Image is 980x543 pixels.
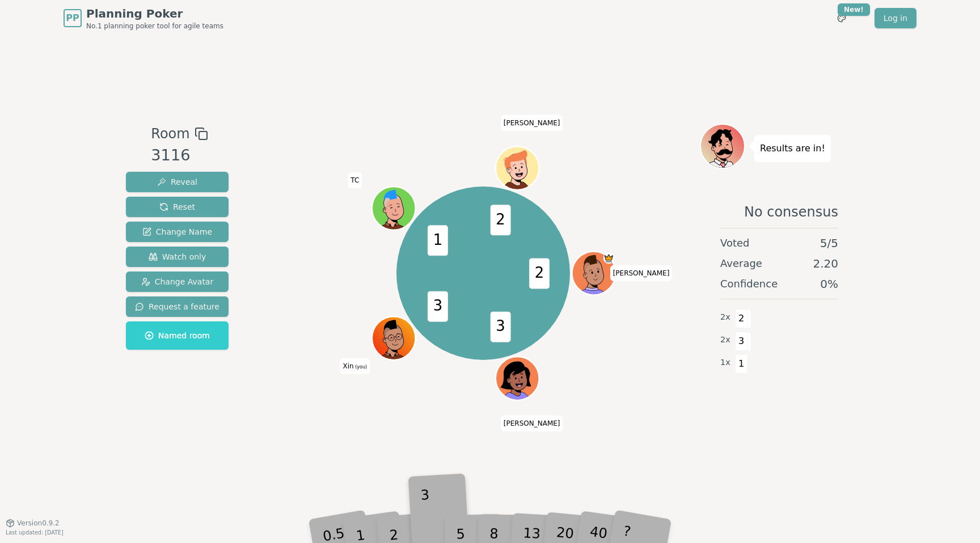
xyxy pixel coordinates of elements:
span: Voted [720,235,750,251]
span: 2 [735,309,748,328]
button: Change Avatar [126,271,229,292]
span: Click to change your name [610,265,673,281]
span: Named room [145,330,210,341]
span: 0 % [820,276,838,292]
span: Room [151,124,189,144]
span: Confidence [720,276,778,292]
span: No consensus [744,203,838,221]
span: Change Avatar [141,276,214,287]
span: Reset [159,201,195,213]
button: New! [831,8,852,28]
button: Click to change your avatar [373,318,414,359]
span: 3 [735,332,748,351]
span: Request a feature [135,301,219,312]
button: Named room [126,321,229,350]
span: Change Name [142,226,212,237]
p: Results are in! [760,141,825,156]
span: 2 [529,258,550,289]
span: 3 [427,291,447,321]
span: 5 / 5 [820,235,838,251]
span: 1 [427,225,447,256]
button: Reset [126,197,229,217]
span: Click to change your name [501,415,563,431]
span: 2.20 [813,256,838,271]
span: Average [720,256,762,271]
span: Reveal [157,176,197,188]
span: 1 [735,354,748,374]
span: PP [66,11,79,25]
span: 1 x [720,357,730,369]
span: Click to change your name [501,115,563,131]
span: Version 0.9.2 [17,519,60,528]
button: Version0.9.2 [6,519,60,528]
button: Request a feature [126,296,229,317]
span: 3 [490,311,510,342]
button: Watch only [126,247,229,267]
span: (you) [354,364,367,370]
a: PPPlanning PokerNo.1 planning poker tool for agile teams [64,6,223,31]
span: 2 x [720,311,730,324]
a: Log in [875,8,916,28]
span: No.1 planning poker tool for agile teams [86,22,223,31]
span: Evan is the host [603,253,614,264]
button: Change Name [126,222,229,242]
span: 2 [490,205,510,235]
button: Reveal [126,172,229,192]
span: Planning Poker [86,6,223,22]
div: New! [838,3,870,16]
span: Click to change your name [348,172,362,188]
span: Click to change your name [340,358,370,374]
span: Watch only [149,251,206,262]
span: 2 x [720,334,730,346]
span: Last updated: [DATE] [6,529,64,536]
div: 3116 [151,144,208,167]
